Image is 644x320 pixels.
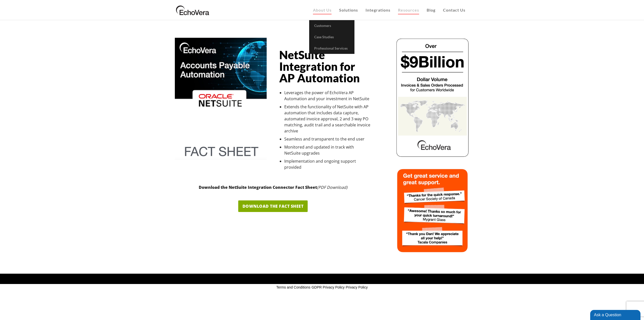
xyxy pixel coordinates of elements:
[590,309,641,320] iframe: chat widget
[339,8,358,12] span: Solutions
[238,200,308,212] a: Download the Fact Sheet
[276,285,310,289] a: Terms and Conditions
[243,203,304,209] span: Download the Fact Sheet
[199,185,317,190] strong: Download the NetSuite Integration Connector Fact Sheet
[284,136,371,142] li: Seamless and transparent to the end user
[284,144,371,156] li: Monitored and updated in track with NetSuite upgrades
[314,35,334,39] span: Case Studies
[314,46,348,50] span: Professional Services
[346,285,368,289] a: Privacy Policy
[284,104,371,134] li: Extends the functionality of NetSuite with AP automation that includes data capture, automated in...
[284,90,371,102] li: Leverages the power of EchoVera AP Automation and your investment in NetSuite
[313,8,332,12] span: About Us
[175,38,267,160] img: accounts payable automation for netsuite
[396,38,469,157] img: echovera dollar volume
[398,8,419,12] span: Resources
[279,49,371,84] h1: NetSuite Integration for AP Automation
[366,8,390,12] span: Integrations
[309,20,354,31] a: Customers
[310,285,312,289] span: -
[309,43,354,54] a: Professional Services
[314,23,331,28] span: Customers
[175,4,211,16] img: EchoVera
[345,285,346,289] span: -
[311,285,344,289] a: GDPR Privacy Policy
[396,167,469,254] img: echovera intelligent ocr sales order automation
[317,185,347,190] em: (PDF Download)
[443,8,465,12] span: Contact Us
[427,8,435,12] span: Blog
[284,158,371,170] li: Implementation and ongoing support provided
